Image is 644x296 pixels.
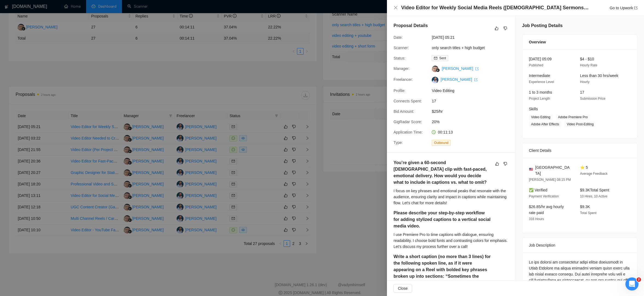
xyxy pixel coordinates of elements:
[394,120,422,124] span: GigRadar Score:
[432,140,451,146] span: Outbound
[394,232,509,250] div: I use Premiere Pro to time captions with dialogue, ensuring readability. I choose bold fonts and ...
[580,97,605,100] span: Submission Price
[634,6,637,10] span: export
[398,285,408,291] span: Close
[394,159,491,186] h5: You’re given a 60-second [DEMOGRAPHIC_DATA] clip with fast-paced, emotional delivery. How would y...
[432,108,514,114] span: $25/hr
[394,130,423,134] span: Application Time:
[529,143,631,158] div: Client Details
[580,80,590,84] span: Hourly
[439,56,446,60] span: Sent
[625,277,639,291] iframe: Intercom live chat
[394,88,406,93] span: Profile:
[394,253,491,293] h5: Write a short caption (no more than 3 lines) for the following spoken line, as if it were appeari...
[401,4,590,11] h4: Video Editor for Weekly Social Media Reels ([DEMOGRAPHIC_DATA] Sermons) – Adobe Premiere Expert N...
[432,34,514,40] span: [DATE] 05:21
[394,56,406,60] span: Status:
[580,194,607,198] span: 10 Hires, 10 Active
[580,63,597,67] span: Hourly Rate
[529,188,547,192] span: ✅ Verified
[432,77,438,83] img: c15yXXaM24JUd1PlZPokjuCBadvN3tGxXddGqe60gHCIlSuy7liouroaVgckRW4Ghk
[637,277,641,282] span: 2
[535,164,571,176] span: [GEOGRAPHIC_DATA]
[432,98,514,104] span: 17
[432,88,514,94] span: Video Editing
[442,66,479,71] a: [PERSON_NAME] export
[394,210,491,229] h5: Please describe your step-by-step workflow for adding stylized captions to a vertical social medi...
[394,5,398,10] span: close
[475,67,479,70] span: export
[394,5,398,10] button: Close
[432,119,514,125] span: 20%
[580,188,609,192] span: $9.3K Total Spent
[580,57,594,61] span: $4 - $10
[580,73,618,78] span: Less than 30 hrs/week
[529,80,554,84] span: Experience Level
[580,165,588,170] span: ⭐ 5
[432,130,436,134] span: clock-circle
[441,77,477,82] a: [PERSON_NAME] export
[529,178,571,182] span: [PERSON_NAME] 08:15 PM
[556,114,590,120] span: Adobe Premiere Pro
[394,188,509,206] div: I focus on key phrases and emotional peaks that resonate with the audience, ensuring clarity and ...
[502,25,509,32] button: dislike
[529,114,553,120] span: Video Editing
[394,109,414,114] span: Bid Amount:
[438,130,453,134] span: 00:11:13
[495,26,499,31] span: like
[394,35,403,40] span: Date:
[432,46,485,50] a: only search titles + high budget
[610,6,637,10] a: Go to Upworkexport
[522,22,563,29] h5: Job Posting Details
[502,161,509,167] button: dislike
[493,25,500,32] button: like
[529,97,550,100] span: Project Length
[529,57,552,61] span: [DATE] 05:09
[394,99,422,103] span: Connects Spent:
[529,238,631,253] div: Job Description
[394,66,410,71] span: Manager:
[529,194,559,198] span: Payment Verification
[495,162,499,166] span: like
[529,121,561,127] span: Adobe After Effects
[580,172,608,176] span: Average Feedback
[580,90,584,94] span: 17
[529,63,543,67] span: Published
[529,205,564,215] span: $26.85/hr avg hourly rate paid
[436,68,440,72] img: gigradar-bm.png
[394,284,412,293] button: Close
[529,217,544,221] span: 316 Hours
[474,78,477,81] span: export
[503,26,507,31] span: dislike
[529,73,550,78] span: Intermediate
[394,22,428,29] h5: Proposal Details
[394,140,403,145] span: Type:
[529,90,552,94] span: 1 to 3 months
[580,205,590,209] span: $9.3K
[565,121,596,127] span: Video Post-Editing
[494,161,500,167] button: like
[434,57,437,60] span: mail
[529,39,546,45] span: Overview
[394,46,409,50] span: Scanner:
[529,107,538,111] span: Skills
[580,211,596,215] span: Total Spent
[503,162,507,166] span: dislike
[529,167,533,171] img: 🇺🇸
[394,77,413,82] span: Freelancer:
